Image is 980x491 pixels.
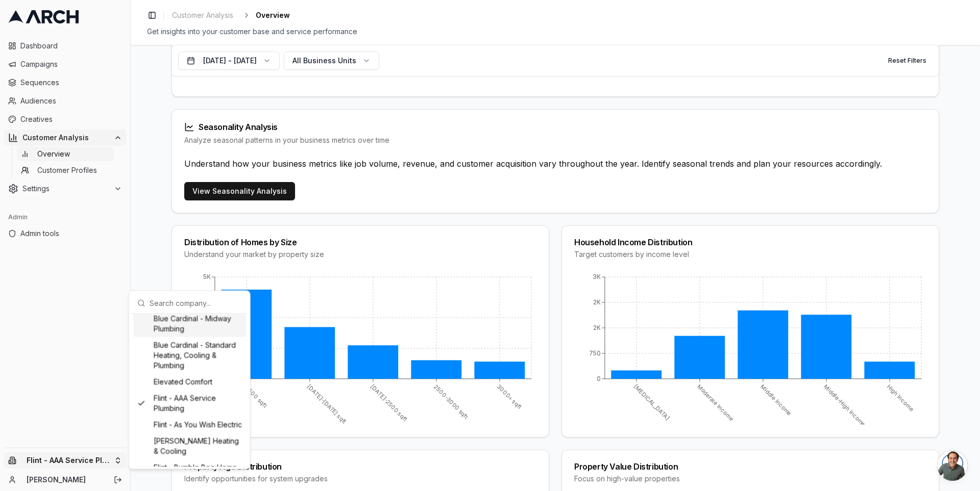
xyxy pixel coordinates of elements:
[133,459,246,486] div: Flint - Bumble Bee Home Service
[133,417,246,433] div: Flint - As You Wish Electric
[133,390,246,417] div: Flint - AAA Service Plumbing
[131,314,248,467] div: Suggestions
[133,311,246,337] div: Blue Cardinal - Midway Plumbing
[150,293,242,313] input: Search company...
[133,337,246,374] div: Blue Cardinal - Standard Heating, Cooling & Plumbing
[133,374,246,390] div: Elevated Comfort
[133,433,246,459] div: [PERSON_NAME] Heating & Cooling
